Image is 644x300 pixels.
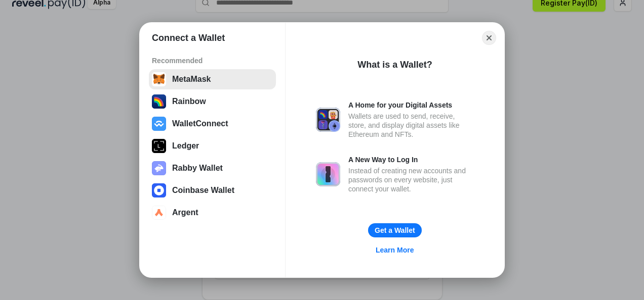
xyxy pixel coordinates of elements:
[149,158,276,178] button: Rabby Wallet
[172,208,198,217] div: Argent
[152,183,166,197] img: svg+xml,%3Csvg%20width%3D%2228%22%20height%3D%2228%22%20viewBox%3D%220%200%2028%2028%22%20fill%3D...
[357,59,432,71] div: What is a Wallet?
[348,101,474,110] div: A Home for your Digital Assets
[149,203,276,223] button: Argent
[482,31,496,45] button: Close
[172,141,199,151] div: Ledger
[172,164,223,173] div: Rabby Wallet
[152,94,166,109] img: svg+xml,%3Csvg%20width%3D%22120%22%20height%3D%22120%22%20viewBox%3D%220%200%20120%20120%22%20fil...
[376,245,414,255] div: Learn More
[152,117,166,131] img: svg+xml,%3Csvg%20width%3D%2228%22%20height%3D%2228%22%20viewBox%3D%220%200%2028%2028%22%20fill%3D...
[316,108,340,132] img: svg+xml,%3Csvg%20xmlns%3D%22http%3A%2F%2Fwww.w3.org%2F2000%2Fsvg%22%20fill%3D%22none%22%20viewBox...
[172,119,228,128] div: WalletConnect
[348,166,474,193] div: Instead of creating new accounts and passwords on every website, just connect your wallet.
[149,180,276,201] button: Coinbase Wallet
[152,139,166,153] img: svg+xml,%3Csvg%20xmlns%3D%22http%3A%2F%2Fwww.w3.org%2F2000%2Fsvg%22%20width%3D%2228%22%20height%3...
[152,161,166,175] img: svg+xml,%3Csvg%20xmlns%3D%22http%3A%2F%2Fwww.w3.org%2F2000%2Fsvg%22%20fill%3D%22none%22%20viewBox...
[149,136,276,156] button: Ledger
[348,112,474,139] div: Wallets are used to send, receive, store, and display digital assets like Ethereum and NFTs.
[348,155,474,164] div: A New Way to Log In
[152,206,166,220] img: svg+xml,%3Csvg%20width%3D%2228%22%20height%3D%2228%22%20viewBox%3D%220%200%2028%2028%22%20fill%3D...
[152,56,273,65] div: Recommended
[172,97,206,106] div: Rainbow
[316,162,340,186] img: svg+xml,%3Csvg%20xmlns%3D%22http%3A%2F%2Fwww.w3.org%2F2000%2Fsvg%22%20fill%3D%22none%22%20viewBox...
[149,114,276,134] button: WalletConnect
[149,69,276,89] button: MetaMask
[375,226,415,235] div: Get a Wallet
[172,75,211,84] div: MetaMask
[370,243,420,257] a: Learn More
[152,72,166,86] img: svg+xml,%3Csvg%20width%3D%2228%22%20height%3D%2228%22%20viewBox%3D%220%200%2028%2028%22%20fill%3D...
[152,32,225,44] h1: Connect a Wallet
[172,186,234,195] div: Coinbase Wallet
[149,91,276,112] button: Rainbow
[368,223,422,237] button: Get a Wallet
